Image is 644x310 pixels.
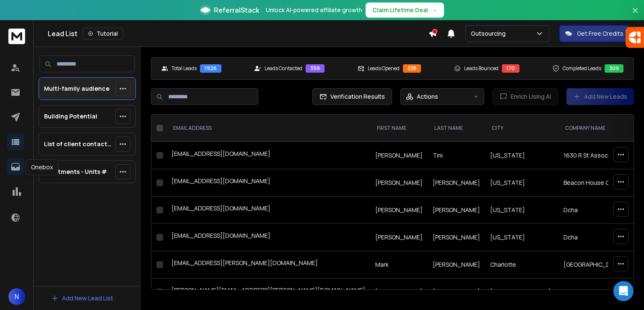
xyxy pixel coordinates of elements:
[559,25,629,42] button: Get Free Credits
[485,197,558,224] td: [US_STATE]
[83,28,123,39] button: Tutorial
[558,169,632,197] td: Beacon House Community Ministry Inc
[417,92,438,101] p: Actions
[171,65,197,72] p: Total Leads
[558,251,632,278] td: [GEOGRAPHIC_DATA] Apartments
[485,142,558,169] td: [US_STATE]
[370,197,428,224] td: [PERSON_NAME]
[312,88,392,105] button: Verification Results
[485,115,558,142] th: city
[558,115,632,142] th: Company Name
[171,286,365,298] div: [PERSON_NAME][EMAIL_ADDRESS][PERSON_NAME][DOMAIN_NAME]
[471,29,509,38] p: Outsourcing
[171,204,365,216] div: [EMAIL_ADDRESS][DOMAIN_NAME]
[171,231,365,243] div: [EMAIL_ADDRESS][DOMAIN_NAME]
[403,64,421,73] div: 338
[428,115,485,142] th: LAST NAME
[563,65,601,72] p: Completed Leads
[431,6,437,14] span: →
[485,224,558,251] td: [US_STATE]
[44,112,97,121] p: Building Potential
[368,65,400,72] p: Leads Opened
[48,28,428,39] div: Lead List
[370,115,428,142] th: FIRST NAME
[485,251,558,278] td: Charlotte
[44,168,107,176] p: Apartments - Units #
[558,224,632,251] td: Dcha
[171,259,365,271] div: [EMAIL_ADDRESS][PERSON_NAME][DOMAIN_NAME]
[171,150,365,161] div: [EMAIL_ADDRESS][DOMAIN_NAME]
[558,197,632,224] td: Dcha
[214,5,259,15] span: ReferralStack
[266,6,362,14] p: Unlock AI-powered affiliate growth
[613,281,634,301] div: Open Intercom Messenger
[44,140,112,148] p: List of client contacts for [GEOGRAPHIC_DATA], [GEOGRAPHIC_DATA] & APAC
[605,64,623,73] div: 309
[370,142,428,169] td: [PERSON_NAME]
[44,84,109,93] p: Multi-family audience
[428,278,485,306] td: [PERSON_NAME]
[485,278,558,306] td: [GEOGRAPHIC_DATA]
[464,65,499,72] p: Leads Bounced
[485,169,558,197] td: [US_STATE]
[306,64,325,73] div: 399
[370,169,428,197] td: [PERSON_NAME]
[577,29,623,38] p: Get Free Credits
[493,88,558,105] button: Enrich Using AI
[630,5,641,25] button: Close banner
[8,288,25,305] button: N
[428,224,485,251] td: [PERSON_NAME]
[428,169,485,197] td: [PERSON_NAME]
[558,278,632,306] td: Vantage Pointe Apartments
[26,159,58,175] div: Onebox
[265,65,302,72] p: Leads Contacted
[428,197,485,224] td: [PERSON_NAME]
[370,251,428,278] td: Mark
[428,142,485,169] td: Tini
[200,64,221,73] div: 1926
[366,3,444,18] button: Claim Lifetime Deal→
[370,224,428,251] td: [PERSON_NAME]
[166,115,370,142] th: EMAIL ADDRESS
[171,177,365,189] div: [EMAIL_ADDRESS][DOMAIN_NAME]
[327,92,385,101] span: Verification Results
[428,251,485,278] td: [PERSON_NAME]
[44,290,120,307] button: Add New Lead List
[370,278,428,306] td: [PERSON_NAME]
[502,64,519,73] div: 170
[558,142,632,169] td: 1630 R St Associates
